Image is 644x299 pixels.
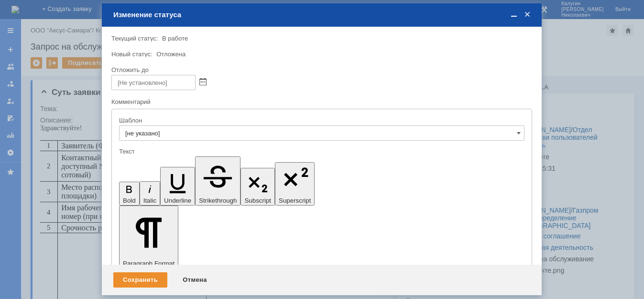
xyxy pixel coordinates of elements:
[170,109,281,125] span: Нужны совместимые картриджи для: 1. Canon LBP 2900 (12A) - 6шт.
[7,100,10,107] span: 5
[279,197,311,204] span: Superscript
[170,150,432,263] span: Нужны оригинальные картриджи для: 4. Sharp 30M28EU (BP-GT300) - 3 шт. 5. Нужны ролики, как заказы...
[111,35,158,42] label: Текущий статус:
[21,18,122,26] span: Заявитель (ФИО пользователя)
[160,167,195,206] button: Underline
[119,206,178,268] button: Paragraph Format
[195,156,240,206] button: Strikethrough
[156,51,186,58] span: Отложена
[140,181,160,206] button: Italic
[255,125,264,133] span: шт
[240,168,275,206] button: Subscript
[111,67,530,73] div: Отложить до
[7,205,10,212] span: 6
[113,10,532,19] div: Изменение статуса
[170,174,432,206] b: МФУ Epson L1455 (А3) (X2SJ001500) – Необходима замена роликов (резинок) узла подачи бумаги 1,2 ло...
[21,100,120,108] span: Срочность решения проблемы
[170,100,195,107] span: Средняя
[143,197,156,204] span: Italic
[306,134,308,141] span: .
[275,162,315,206] button: Superscript
[119,117,523,124] div: Шаблон
[21,30,159,55] span: Контактный телефон заявителя (указать доступный № телефона, по возможности - сотовый)
[162,35,188,42] span: В работе
[7,18,10,25] span: 1
[6,61,239,69] span: Драм оригинальный для МФУ Катюша M247ep (PCM247) - 20 333,00 за шт.
[170,125,298,141] span: . 3. Xerox WorkCentre 3025 (106R02773) - 10
[170,18,225,25] span: [PERSON_NAME]
[123,260,175,267] span: Paragraph Format
[6,31,151,38] span: Sharp 30M28EU (BP-GT300) - 19 670,00 за шт.
[119,148,523,155] div: Текст
[170,125,255,133] span: 2. Kyocera M2040 (1170) - 20
[509,10,519,19] span: Свернуть (Ctrl + M)
[21,196,149,221] span: Подробное описание проблемы (при необходимости приложить скриншоты, фото, видео)
[199,197,237,204] span: Strikethrough
[111,51,153,58] label: Новый статус:
[21,59,146,76] span: Место расположения заявителя (адрес площадки)
[7,64,10,72] span: 3
[298,134,306,141] span: шт
[21,80,151,96] span: Имя рабочего места / модель, серийный номер (при необходимости)
[170,38,208,46] span: 89171136838
[523,10,532,19] span: Закрыть
[244,197,271,204] span: Subscript
[164,197,191,204] span: Underline
[7,38,10,46] span: 2
[6,15,120,23] span: Kyocera M2040 (1170) - 414,00 за шт.
[111,98,530,107] div: Комментарий
[6,53,202,61] span: Комплект роликов CS-BRA-XER-VLB7035 - 630,00 за комплект.
[123,197,136,204] span: Bold
[6,8,121,15] span: Canon LBP 2900 (12A) - 424,00 за шт.
[170,64,297,72] span: г. [STREET_ADDRESS][PERSON_NAME]
[111,75,196,90] input: [Не установлено]
[6,23,165,31] span: Xerox WorkCentre 3025 (106R02773) - 535,00 за шт.
[119,182,140,206] button: Bold
[7,84,10,92] span: 4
